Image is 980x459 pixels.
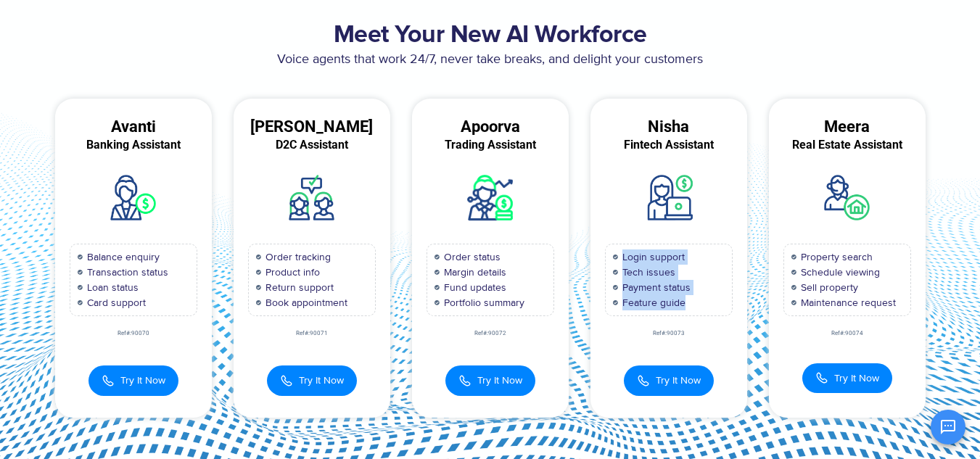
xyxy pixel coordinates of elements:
[656,373,701,388] span: Try It Now
[234,331,390,336] div: Ref#:90071
[619,265,675,280] span: Tech issues
[262,249,331,265] span: Order tracking
[440,249,501,265] span: Order status
[299,373,344,388] span: Try It Now
[440,265,506,280] span: Margin details
[262,280,334,295] span: Return support
[931,410,965,444] button: Open chat
[440,295,524,310] span: Portfolio summary
[637,373,650,389] img: Call Icon
[815,371,828,384] img: Call Icon
[83,265,168,280] span: Transaction status
[412,138,569,152] div: Trading Assistant
[55,120,212,133] div: Avanti
[412,331,569,336] div: Ref#:90072
[262,265,320,280] span: Product info
[619,295,685,310] span: Feature guide
[280,373,293,389] img: Call Icon
[55,331,212,336] div: Ref#:90070
[55,138,212,152] div: Banking Assistant
[83,280,139,295] span: Loan status
[769,138,926,152] div: Real Estate Assistant
[234,120,390,133] div: [PERSON_NAME]
[797,280,858,295] span: Sell property
[624,365,714,396] button: Try It Now
[234,138,390,152] div: D2C Assistant
[619,249,685,265] span: Login support
[797,295,896,310] span: Maintenance request
[590,120,747,133] div: Nisha
[769,120,926,133] div: Meera
[440,280,506,295] span: Fund updates
[797,249,873,265] span: Property search
[83,295,146,310] span: Card support
[797,265,880,280] span: Schedule viewing
[262,295,347,310] span: Book appointment
[445,365,535,396] button: Try It Now
[102,373,115,389] img: Call Icon
[590,138,747,152] div: Fintech Assistant
[44,21,936,50] h2: Meet Your New AI Workforce
[619,280,691,295] span: Payment status
[769,331,926,336] div: Ref#:90074
[83,249,160,265] span: Balance enquiry
[802,363,892,393] button: Try It Now
[44,50,936,70] p: Voice agents that work 24/7, never take breaks, and delight your customers
[590,331,747,336] div: Ref#:90073
[267,365,357,396] button: Try It Now
[458,373,472,389] img: Call Icon
[120,373,165,388] span: Try It Now
[477,373,522,388] span: Try It Now
[412,120,569,133] div: Apoorva
[834,371,879,386] span: Try It Now
[88,365,178,396] button: Try It Now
